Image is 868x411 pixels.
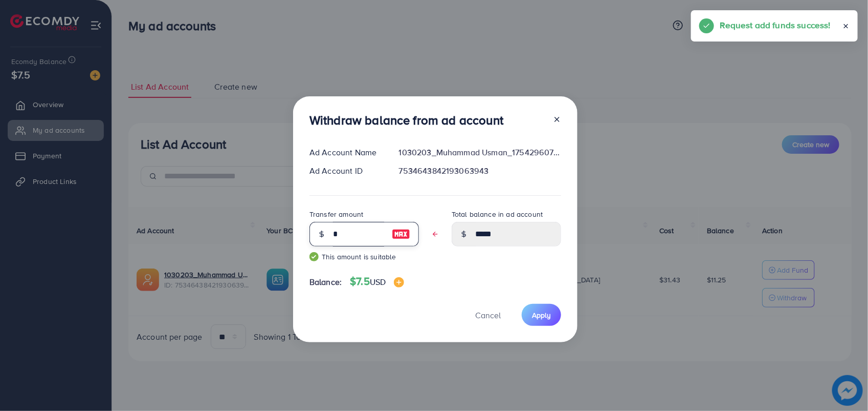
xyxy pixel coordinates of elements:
[301,165,391,177] div: Ad Account ID
[309,252,319,261] img: guide
[391,165,569,177] div: 7534643842193063943
[309,252,419,262] small: This amount is suitable
[522,304,561,326] button: Apply
[532,310,551,320] span: Apply
[309,113,503,128] h3: Withdraw balance from ad account
[394,277,404,287] img: image
[475,310,501,321] span: Cancel
[350,275,404,288] h4: $7.5
[462,304,514,326] button: Cancel
[370,276,386,287] span: USD
[720,18,831,32] h5: Request add funds success!
[391,147,569,158] div: 1030203_Muhammad Usman_1754296073204
[452,209,543,219] label: Total balance in ad account
[301,147,391,158] div: Ad Account Name
[309,276,342,288] span: Balance:
[392,228,410,240] img: image
[309,209,363,219] label: Transfer amount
